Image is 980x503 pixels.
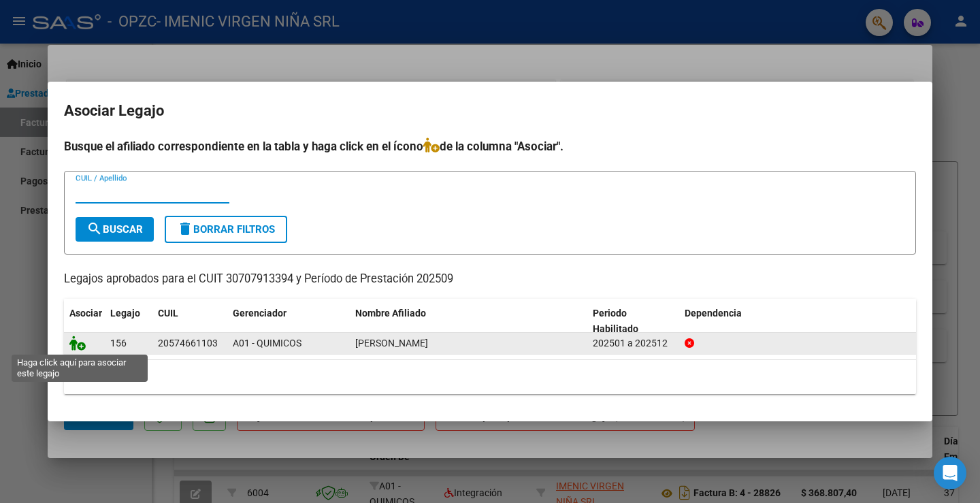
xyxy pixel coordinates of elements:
[105,299,152,344] datatable-header-cell: Legajo
[64,137,916,155] h4: Busque el afiliado correspondiente en la tabla y haga click en el ícono de la columna "Asociar".
[934,457,966,489] div: Open Intercom Messenger
[227,299,350,344] datatable-header-cell: Gerenciador
[64,271,916,288] p: Legajos aprobados para el CUIT 30707913394 y Período de Prestación 202509
[110,338,127,348] span: 156
[587,299,679,344] datatable-header-cell: Periodo Habilitado
[685,308,742,319] span: Dependencia
[593,336,674,351] div: 202501 a 202512
[64,98,916,124] h2: Asociar Legajo
[350,299,587,344] datatable-header-cell: Nombre Afiliado
[69,308,102,319] span: Asociar
[355,338,428,348] span: HANLON ALVARO EMANUEL
[64,360,916,394] div: 1 registros
[86,223,143,236] span: Buscar
[110,308,140,319] span: Legajo
[177,223,275,236] span: Borrar Filtros
[679,299,917,344] datatable-header-cell: Dependencia
[152,299,227,344] datatable-header-cell: CUIL
[158,308,178,319] span: CUIL
[76,217,154,242] button: Buscar
[165,216,287,243] button: Borrar Filtros
[64,299,105,344] datatable-header-cell: Asociar
[158,336,218,351] div: 20574661103
[177,221,193,237] mat-icon: delete
[233,308,287,319] span: Gerenciador
[593,308,638,334] span: Periodo Habilitado
[86,221,103,237] mat-icon: search
[233,338,301,348] span: A01 - QUIMICOS
[355,308,426,319] span: Nombre Afiliado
